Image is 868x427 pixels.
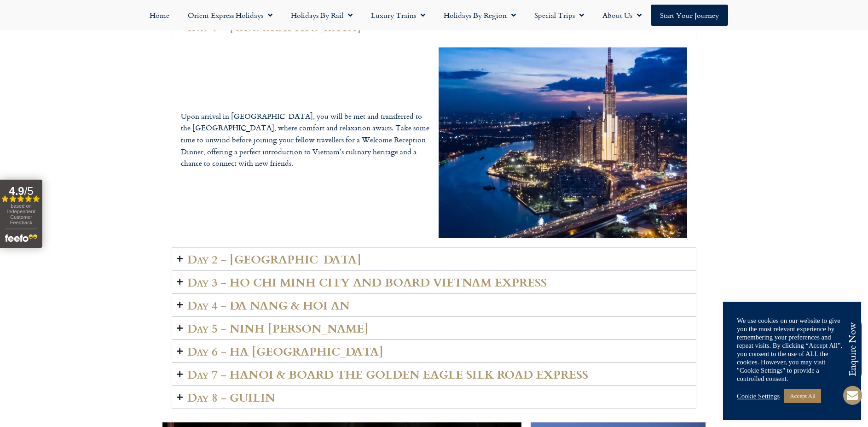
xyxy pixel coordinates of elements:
[179,5,282,26] a: Orient Express Holidays
[593,5,651,26] a: About Us
[282,5,362,26] a: Holidays by Rail
[172,316,696,339] summary: Day 5 - NINH [PERSON_NAME]
[172,247,696,270] summary: Day 2 - [GEOGRAPHIC_DATA]
[187,298,350,311] h2: Day 4 - DA NANG & HOI AN
[172,339,696,363] summary: Day 6 - HA [GEOGRAPHIC_DATA]
[434,5,525,26] a: Holidays by Region
[172,363,696,386] summary: Day 7 - HANOI & BOARD THE GOLDEN EAGLE SILK ROAD EXPRESS
[737,316,847,383] div: We use cookies on our website to give you the most relevant experience by remembering your prefer...
[172,270,696,293] summary: Day 3 - HO CHI MINH CITY AND BOARD VIETNAM EXPRESS
[737,392,780,400] a: Cookie Settings
[187,368,588,380] h2: Day 7 - HANOI & BOARD THE GOLDEN EAGLE SILK ROAD EXPRESS
[187,322,369,334] h2: Day 5 - NINH [PERSON_NAME]
[187,252,361,265] h2: Day 2 - [GEOGRAPHIC_DATA]
[187,275,547,288] h2: Day 3 - HO CHI MINH CITY AND BOARD VIETNAM EXPRESS
[172,293,696,316] summary: Day 4 - DA NANG & HOI AN
[187,345,383,357] h2: Day 6 - HA [GEOGRAPHIC_DATA]
[362,5,434,26] a: Luxury Trains
[525,5,593,26] a: Special Trips
[651,5,728,26] a: Start your Journey
[187,20,361,33] h2: Day 1 - [GEOGRAPHIC_DATA]
[5,5,863,26] nav: Menu
[181,111,429,170] p: Upon arrival in [GEOGRAPHIC_DATA], you will be met and transferred to the [GEOGRAPHIC_DATA], wher...
[140,5,179,26] a: Home
[784,389,821,403] a: Accept All
[172,15,696,409] div: Accordion. Open links with Enter or Space, close with Escape, and navigate with Arrow Keys
[172,386,696,409] summary: Day 8 - GUILIN
[187,391,275,404] h2: Day 8 - GUILIN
